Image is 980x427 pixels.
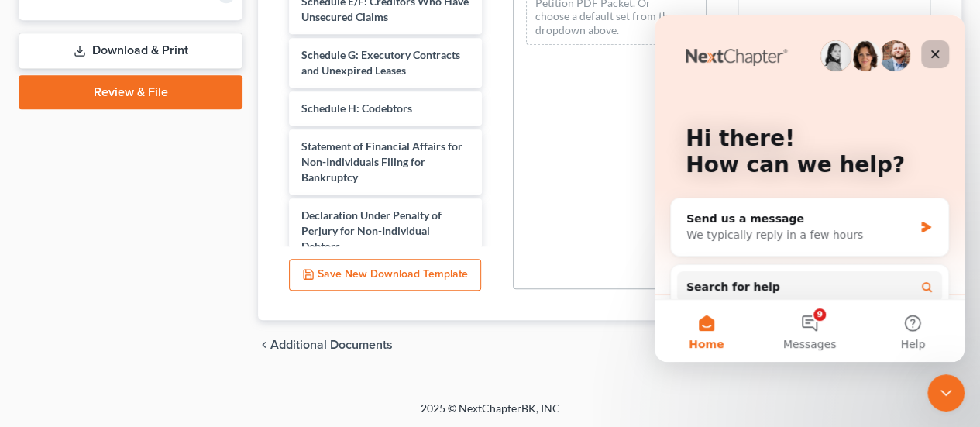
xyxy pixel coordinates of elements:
[270,339,393,351] span: Additional Documents
[927,374,965,412] iframe: Intercom live chat
[258,339,270,351] i: chevron_left
[19,33,242,69] a: Download & Print
[301,139,462,184] span: Statement of Financial Affairs for Non-Individuals Filing for Bankruptcy
[289,259,481,291] button: Save New Download Template
[655,15,965,362] iframe: Intercom live chat
[301,208,442,253] span: Declaration Under Penalty of Perjury for Non-Individual Debtors
[301,102,412,115] span: Schedule H: Codebtors
[301,48,460,77] span: Schedule G: Executory Contracts and Unexpired Leases
[19,75,242,109] a: Review & File
[258,339,393,351] a: chevron_left Additional Documents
